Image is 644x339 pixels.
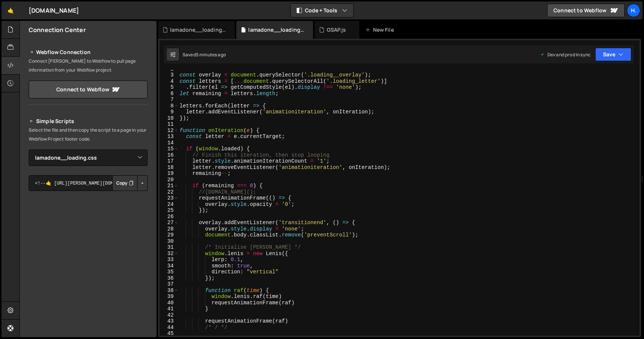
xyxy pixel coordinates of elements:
div: New File [365,26,397,34]
div: 13 [160,134,179,140]
div: 22 [160,189,179,195]
div: 12 [160,128,179,134]
div: 31 [160,244,179,251]
div: Button group with nested dropdown [112,175,148,191]
div: 15 [160,146,179,152]
a: Connect to Webflow [547,4,625,17]
div: GSAP.js [327,26,346,34]
h2: Simple Scripts [29,117,148,126]
div: 8 [160,103,179,109]
div: lamadone__loading.js [248,26,304,34]
div: 38 [160,288,179,294]
div: 21 [160,183,179,189]
div: 5 [160,84,179,91]
div: 25 [160,207,179,214]
div: 19 [160,170,179,177]
a: h. [627,4,640,17]
div: 33 [160,257,179,263]
a: 🤙 [1,1,20,19]
div: 26 [160,214,179,220]
div: 14 [160,140,179,146]
a: Connect to Webflow [29,81,148,98]
div: 17 [160,158,179,164]
div: lamadone__loading.css [170,26,226,34]
div: 3 [160,72,179,78]
textarea: <!--🤙 [URL][PERSON_NAME][DOMAIN_NAME]> <script>document.addEventListener("DOMContentLoaded", func... [29,175,148,191]
div: 30 [160,238,179,245]
div: 43 [160,318,179,324]
div: 29 [160,232,179,238]
div: 11 [160,121,179,128]
iframe: YouTube video player [29,203,148,270]
div: Saved [183,51,226,58]
button: Code + Tools [291,4,353,17]
div: 28 [160,226,179,232]
div: 27 [160,220,179,226]
h2: Connection Center [29,26,86,34]
h2: Webflow Connection [29,48,148,57]
div: 5 minutes ago [196,51,226,58]
div: 40 [160,300,179,306]
div: 7 [160,97,179,103]
div: 18 [160,164,179,171]
button: Save [595,48,631,61]
button: Copy [112,175,138,191]
div: 10 [160,115,179,122]
div: 34 [160,263,179,269]
div: 37 [160,281,179,288]
div: 16 [160,152,179,158]
p: Select the file and then copy the script to a page in your Webflow Project footer code. [29,126,148,144]
div: 23 [160,195,179,201]
div: 9 [160,109,179,115]
div: 6 [160,91,179,97]
div: 45 [160,330,179,337]
div: Dev and prod in sync [540,51,591,58]
div: 42 [160,312,179,318]
div: 41 [160,306,179,312]
p: Connect [PERSON_NAME] to Webflow to pull page information from your Webflow project [29,57,148,75]
div: 36 [160,275,179,282]
div: [DOMAIN_NAME] [29,6,79,15]
div: 4 [160,78,179,85]
div: 24 [160,201,179,208]
div: 44 [160,324,179,331]
div: 35 [160,269,179,275]
div: 20 [160,177,179,183]
div: 39 [160,294,179,300]
div: 32 [160,251,179,257]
